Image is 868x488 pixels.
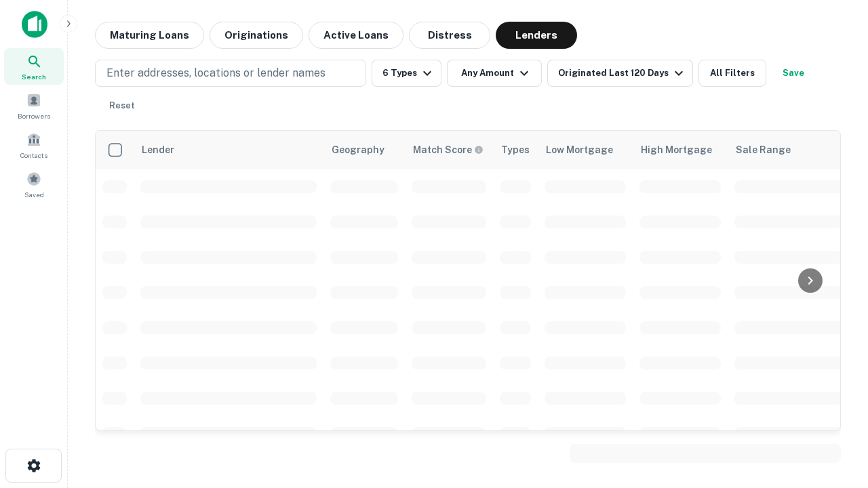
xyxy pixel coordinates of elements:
div: Geography [332,142,384,158]
a: Borrowers [4,87,64,124]
a: Saved [4,166,64,203]
a: Search [4,48,64,85]
div: Sale Range [736,142,791,158]
th: Capitalize uses an advanced AI algorithm to match your search with the best lender. The match sco... [405,131,493,169]
button: All Filters [698,60,766,87]
button: Reset [100,92,144,119]
th: Low Mortgage [538,131,633,169]
h6: Match Score [413,142,481,157]
div: Types [501,142,530,158]
button: Lenders [496,22,577,49]
div: Capitalize uses an advanced AI algorithm to match your search with the best lender. The match sco... [413,142,484,157]
button: Any Amount [447,60,542,87]
button: Originations [210,22,303,49]
th: Sale Range [728,131,850,169]
button: Distress [409,22,490,49]
button: Maturing Loans [95,22,204,49]
div: Originated Last 120 Days [558,65,687,81]
span: Contacts [20,150,47,161]
button: Save your search to get updates of matches that match your search criteria. [772,60,815,87]
span: Saved [24,189,44,200]
button: 6 Types [372,60,441,87]
th: Lender [134,131,323,169]
div: Low Mortgage [546,142,613,158]
span: Search [22,71,46,82]
p: Enter addresses, locations or lender names [106,65,325,81]
a: Contacts [4,127,64,163]
div: Lender [142,142,174,158]
button: Enter addresses, locations or lender names [95,60,366,87]
th: Types [493,131,538,169]
span: Borrowers [18,110,50,121]
th: Geography [323,131,405,169]
iframe: Chat Widget [800,380,868,445]
div: High Mortgage [641,142,712,158]
button: Active Loans [309,22,403,49]
img: capitalize-icon.png [22,11,47,38]
th: High Mortgage [633,131,728,169]
button: Originated Last 120 Days [547,60,693,87]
